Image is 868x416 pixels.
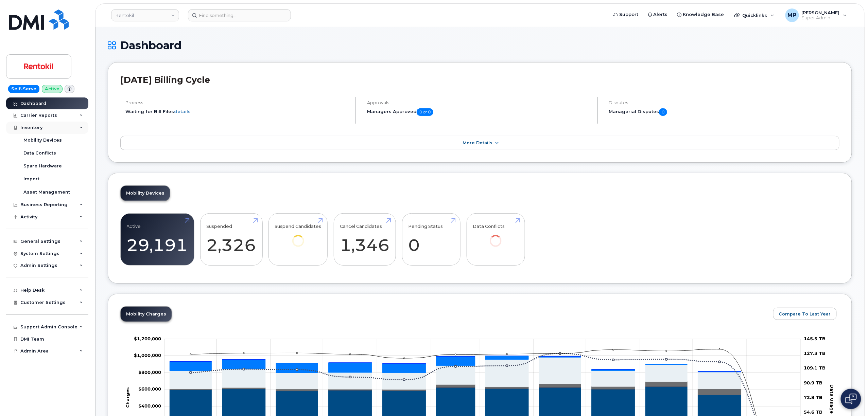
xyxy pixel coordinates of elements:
g: $0 [138,369,161,375]
li: Waiting for Bill Files [125,108,350,115]
h4: Disputes [609,100,839,105]
tspan: Charges [124,387,130,408]
a: Data Conflicts [473,217,519,256]
a: Suspended 2,326 [207,217,256,262]
h1: Dashboard [108,39,852,51]
tspan: 90.9 TB [804,380,823,385]
span: More Details [463,140,492,145]
tspan: $1,000,000 [134,353,161,358]
g: $0 [138,386,161,392]
a: details [174,109,191,114]
g: $0 [134,353,161,358]
tspan: $600,000 [138,386,161,392]
a: Mobility Devices [121,186,170,201]
tspan: $800,000 [138,369,161,375]
a: Mobility Charges [121,307,172,322]
img: Open chat [845,394,857,404]
tspan: 109.1 TB [804,365,826,371]
tspan: 54.6 TB [804,409,823,415]
h4: Approvals [367,100,591,105]
a: Active 29,191 [127,217,188,262]
tspan: 127.3 TB [804,350,826,356]
span: 0 of 0 [417,108,433,116]
g: $0 [134,336,161,341]
tspan: Data Usage [829,384,835,414]
h5: Managerial Disputes [609,108,839,116]
tspan: 72.8 TB [804,395,823,400]
a: Suspend Candidates [275,217,322,256]
h5: Managers Approved [367,108,591,116]
span: 0 [659,108,667,116]
a: Cancel Candidates 1,346 [340,217,389,262]
tspan: $1,200,000 [134,336,161,341]
h4: Process [125,100,350,105]
button: Compare To Last Year [773,308,837,320]
h2: [DATE] Billing Cycle [120,75,839,85]
g: $0 [138,403,161,409]
span: Compare To Last Year [779,311,831,317]
a: Pending Status 0 [408,217,454,262]
tspan: 145.5 TB [804,336,826,341]
tspan: $400,000 [138,403,161,409]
